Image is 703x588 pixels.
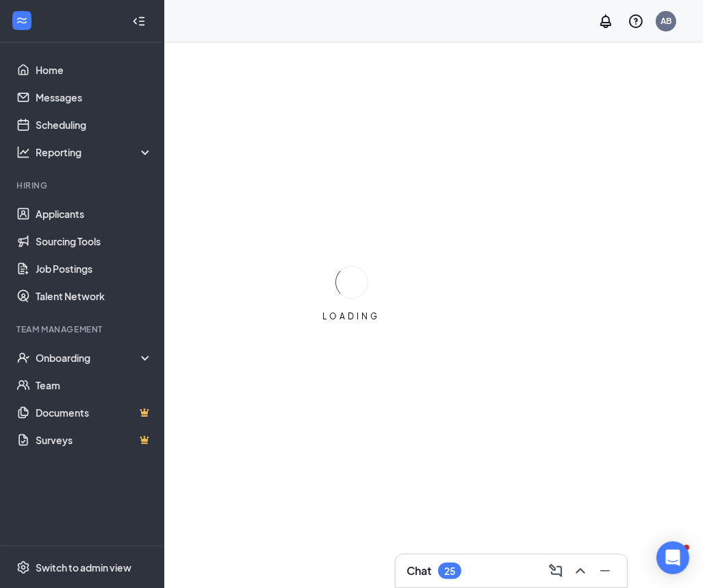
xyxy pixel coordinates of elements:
svg: WorkstreamLogo [15,14,29,27]
a: Home [36,56,153,84]
div: Switch to admin view [36,561,131,574]
button: ComposeMessage [545,560,567,582]
div: 25 [444,565,455,577]
div: Team Management [16,323,150,335]
svg: Settings [16,561,30,574]
button: ChevronUp [570,560,591,582]
div: Onboarding [36,351,141,365]
div: Open Intercom Messenger [656,541,689,574]
svg: ComposeMessage [548,563,564,579]
a: Job Postings [36,255,153,282]
svg: ChevronUp [572,563,589,579]
div: LOADING [318,310,386,322]
svg: Minimize [597,563,613,579]
button: Minimize [594,560,616,582]
svg: QuestionInfo [628,13,644,29]
a: Messages [36,84,153,111]
svg: Notifications [598,13,614,29]
h3: Chat [407,563,431,578]
svg: UserCheck [16,351,30,365]
a: Team [36,371,153,399]
a: SurveysCrown [36,426,153,454]
div: Reporting [36,145,153,159]
div: AB [661,15,672,27]
a: Sourcing Tools [36,228,153,255]
div: Hiring [16,180,150,191]
svg: Analysis [16,145,30,159]
a: Scheduling [36,111,153,138]
a: Applicants [36,200,153,228]
svg: Collapse [132,14,146,28]
a: Talent Network [36,282,153,310]
a: DocumentsCrown [36,399,153,426]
